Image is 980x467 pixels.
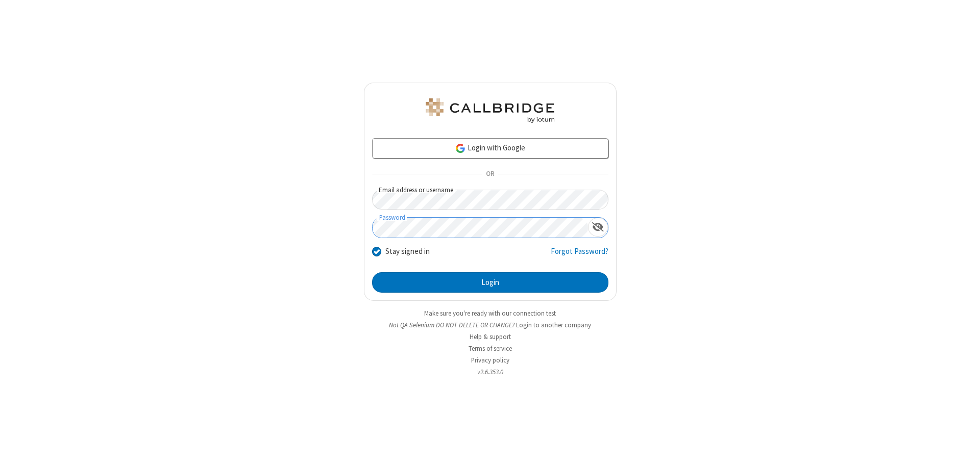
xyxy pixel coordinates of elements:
input: Password [373,218,588,238]
button: Login to another company [516,320,591,330]
label: Stay signed in [385,246,430,257]
img: google-icon.png [455,143,466,154]
a: Help & support [470,332,511,341]
input: Email address or username [372,190,608,210]
a: Privacy policy [471,356,509,365]
div: Show password [588,218,608,237]
a: Forgot Password? [551,246,608,265]
iframe: Chat [954,440,972,460]
span: OR [482,167,498,181]
a: Login with Google [372,138,608,159]
a: Terms of service [469,344,512,353]
li: v2.6.353.0 [364,367,617,377]
button: Login [372,272,608,293]
li: Not QA Selenium DO NOT DELETE OR CHANGE? [364,320,617,330]
img: QA Selenium DO NOT DELETE OR CHANGE [424,98,556,123]
a: Make sure you're ready with our connection test [424,309,556,318]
